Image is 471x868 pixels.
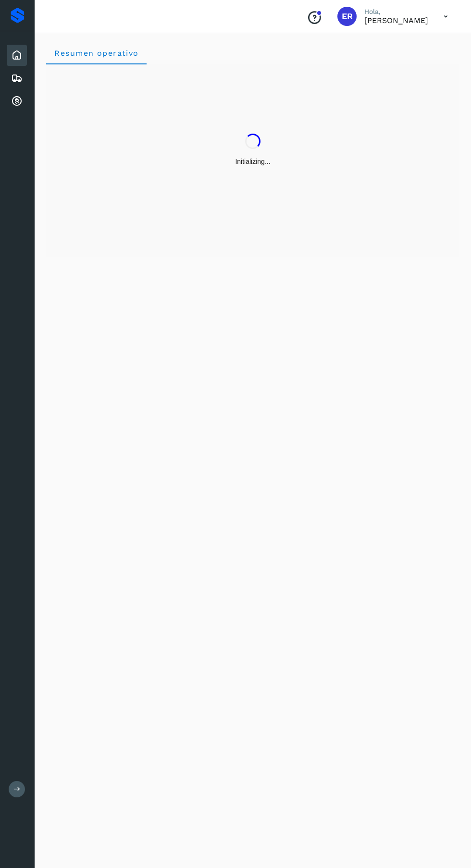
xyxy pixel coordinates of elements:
div: Inicio [7,45,27,66]
p: Eduardo Reyes González [364,16,428,25]
div: Cuentas por cobrar [7,91,27,112]
span: Resumen operativo [54,49,139,58]
div: Embarques [7,68,27,89]
p: Hola, [364,8,428,16]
